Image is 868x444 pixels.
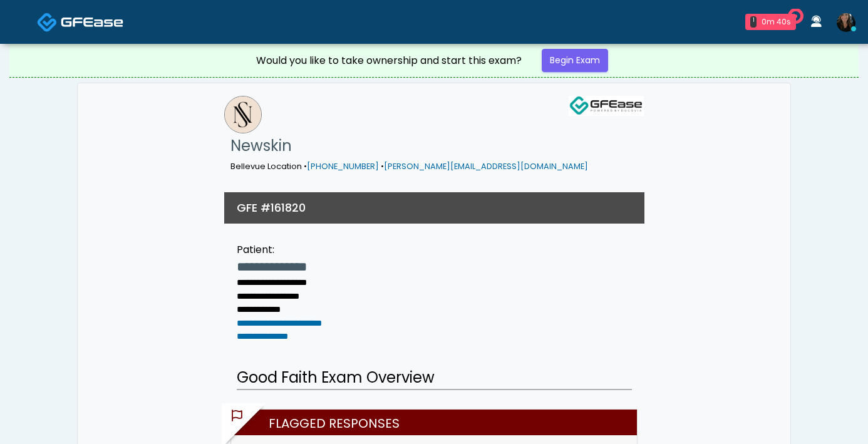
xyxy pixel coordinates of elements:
a: Begin Exam [542,49,608,72]
a: 1 0m 40s [738,9,803,35]
span: • [304,161,307,172]
a: Docovia [37,1,123,42]
h1: Newskin [230,133,588,158]
h3: GFE #161820 [237,200,306,215]
img: GFEase Logo [569,96,644,116]
img: Newskin [224,96,262,133]
div: 1 [750,16,757,28]
small: Bellevue Location [230,161,588,172]
img: Michelle Picione [837,13,855,32]
img: Docovia [61,16,123,28]
h2: Flagged Responses [237,410,637,435]
div: Patient: [237,242,322,257]
h2: Good Faith Exam Overview [237,366,632,390]
div: Would you like to take ownership and start this exam? [256,53,522,68]
span: • [381,161,384,172]
div: 0m 40s [762,16,791,28]
img: Docovia [37,12,58,33]
a: Call via 8x8 [307,161,379,172]
a: [PERSON_NAME][EMAIL_ADDRESS][DOMAIN_NAME] [384,161,588,172]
